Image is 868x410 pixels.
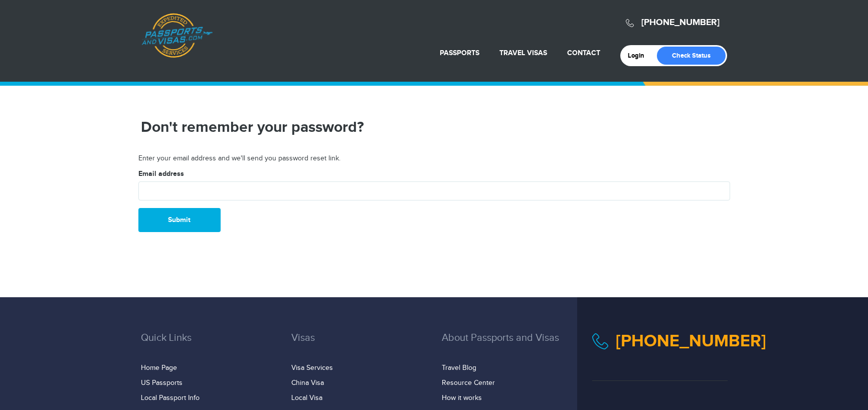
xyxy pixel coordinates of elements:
[499,49,547,57] a: Travel Visas
[442,332,577,358] h3: About Passports and Visas
[138,169,184,179] label: Email address
[138,208,221,232] button: Submit
[291,332,427,358] h3: Visas
[440,49,479,57] a: Passports
[291,379,324,387] a: China Visa
[616,331,766,351] a: [PHONE_NUMBER]
[141,13,213,58] a: Passports & [DOMAIN_NAME]
[141,118,577,136] h1: Don't remember your password?
[442,379,495,387] a: Resource Center
[567,49,600,57] a: Contact
[641,17,720,28] a: [PHONE_NUMBER]
[657,47,726,65] a: Check Status
[141,364,177,372] a: Home Page
[141,332,276,358] h3: Quick Links
[628,52,651,60] a: Login
[442,364,476,372] a: Travel Blog
[291,364,333,372] a: Visa Services
[442,394,482,402] a: How it works
[141,394,200,402] a: Local Passport Info
[141,379,183,387] a: US Passports
[138,154,730,164] p: Enter your email address and we'll send you password reset link.
[291,394,322,402] a: Local Visa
